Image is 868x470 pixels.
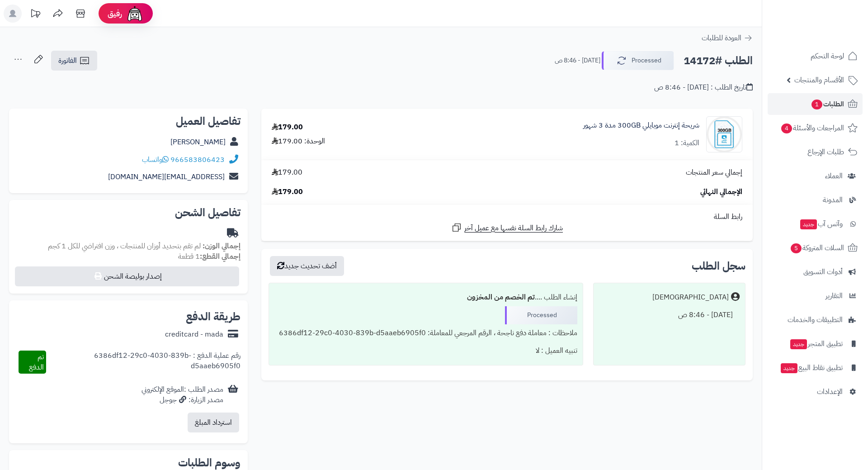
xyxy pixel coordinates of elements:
span: رفيق [108,8,122,19]
span: لم تقم بتحديد أوزان للمنتجات ، وزن افتراضي للكل 1 كجم [48,241,201,252]
span: وآتس آب [799,218,843,230]
span: العودة للطلبات [702,33,741,43]
span: جديد [790,339,807,349]
span: الأقسام والمنتجات [794,74,844,86]
div: رابط السلة [265,212,749,222]
a: العودة للطلبات [702,33,753,43]
a: الطلبات1 [768,93,863,115]
span: 1 [811,100,822,109]
span: السلات المتروكة [790,242,844,254]
div: الوحدة: 179.00 [272,136,325,147]
small: 1 قطعة [178,251,241,262]
div: creditcard - mada [165,329,223,340]
div: إنشاء الطلب .... [274,289,577,306]
span: طلبات الإرجاع [807,146,844,158]
img: ai-face.png [126,5,144,23]
a: واتساب [142,154,169,165]
button: أضف تحديث جديد [270,256,344,276]
a: [PERSON_NAME] [170,137,226,147]
a: شارك رابط السلة نفسها مع عميل آخر [451,222,563,233]
span: لوحة التحكم [811,50,844,62]
a: المدونة [768,189,863,211]
a: التطبيقات والخدمات [768,309,863,331]
a: طلبات الإرجاع [768,141,863,163]
img: logo-2.png [807,21,859,40]
h2: وسوم الطلبات [16,457,241,468]
a: شريحة إنترنت موبايلي 300GB مدة 3 شهور [583,120,699,131]
span: العملاء [825,170,843,182]
a: وآتس آبجديد [768,213,863,235]
div: [DATE] - 8:46 ص [599,306,740,324]
div: ملاحظات : معاملة دفع ناجحة ، الرقم المرجعي للمعاملة: 6386df12-29c0-4030-839b-d5aaeb6905f0 [274,324,577,342]
span: تم الدفع [29,351,44,373]
a: تطبيق المتجرجديد [768,333,863,355]
div: مصدر الزيارة: جوجل [142,395,223,405]
div: Processed [505,306,577,324]
span: الإعدادات [817,385,843,398]
span: المراجعات والأسئلة [780,122,844,134]
span: جديد [781,363,797,373]
div: الكمية: 1 [675,138,699,148]
h2: الطلب #14172 [684,52,753,70]
a: لوحة التحكم [768,45,863,67]
img: EC3FB749-DA9E-40D1-930B-5E6DB60526A2-90x90.jpeg [707,116,742,152]
a: التقارير [768,285,863,307]
span: المدونة [823,194,843,206]
a: الفاتورة [51,51,97,71]
button: Processed [602,51,674,70]
a: المراجعات والأسئلة4 [768,117,863,139]
div: رقم عملية الدفع : 6386df12-29c0-4030-839b-d5aaeb6905f0 [46,351,241,374]
a: 966583806423 [170,154,225,165]
h2: تفاصيل العميل [16,116,241,127]
div: تاريخ الطلب : [DATE] - 8:46 ص [654,82,753,93]
div: [DEMOGRAPHIC_DATA] [652,292,729,303]
button: استرداد المبلغ [188,413,239,432]
span: 179.00 [272,187,303,197]
span: تطبيق نقاط البيع [780,361,843,374]
a: العملاء [768,165,863,187]
span: شارك رابط السلة نفسها مع عميل آخر [464,223,563,233]
h3: سجل الطلب [692,261,745,271]
span: جديد [800,219,817,229]
a: أدوات التسويق [768,261,863,283]
b: تم الخصم من المخزون [467,292,535,303]
div: تنبيه العميل : لا [274,342,577,360]
span: تطبيق المتجر [789,337,843,350]
span: أدوات التسويق [803,266,843,278]
span: 5 [791,243,802,253]
a: الإعدادات [768,381,863,403]
span: 4 [781,123,792,133]
strong: إجمالي القطع: [200,251,241,262]
a: تطبيق نقاط البيعجديد [768,357,863,379]
h2: طريقة الدفع [186,311,241,322]
span: الطلبات [811,98,844,110]
span: إجمالي سعر المنتجات [686,167,742,178]
a: السلات المتروكة5 [768,237,863,259]
span: التطبيقات والخدمات [788,313,843,326]
span: الفاتورة [58,55,77,66]
strong: إجمالي الوزن: [203,241,241,252]
h2: تفاصيل الشحن [16,207,241,218]
span: التقارير [826,290,843,302]
button: إصدار بوليصة الشحن [15,266,239,286]
a: [EMAIL_ADDRESS][DOMAIN_NAME] [108,171,225,182]
span: الإجمالي النهائي [700,187,742,197]
span: 179.00 [272,167,302,178]
a: تحديثات المنصة [24,5,47,25]
div: مصدر الطلب :الموقع الإلكتروني [142,385,223,405]
small: [DATE] - 8:46 ص [555,56,600,65]
div: 179.00 [272,122,303,133]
